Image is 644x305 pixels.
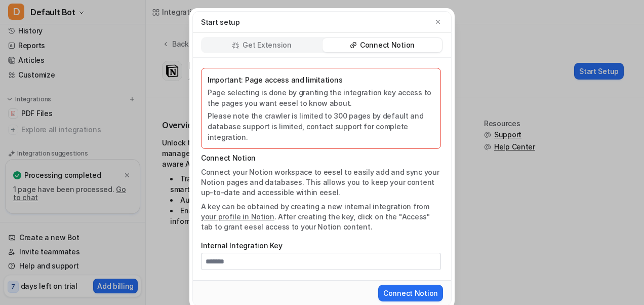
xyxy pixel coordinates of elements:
p: Get Extension [243,40,291,50]
label: Internal Integration Key [201,240,441,251]
p: Start setup [201,17,240,27]
a: your profile in Notion [201,212,274,221]
button: Connect Notion [378,285,443,301]
p: Important: Page access and limitations [208,74,434,85]
p: Connect Notion [360,40,415,50]
p: Connect your Notion workspace to eesel to easily add and sync your Notion pages and databases. Th... [201,167,441,198]
p: Page selecting is done by granting the integration key access to the pages you want eesel to know... [208,87,434,108]
p: Please note the crawler is limited to 300 pages by default and database support is limited, conta... [208,110,434,142]
p: Connect Notion [201,153,441,163]
p: A key can be obtained by creating a new internal integration from . After creating the key, click... [201,202,441,232]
